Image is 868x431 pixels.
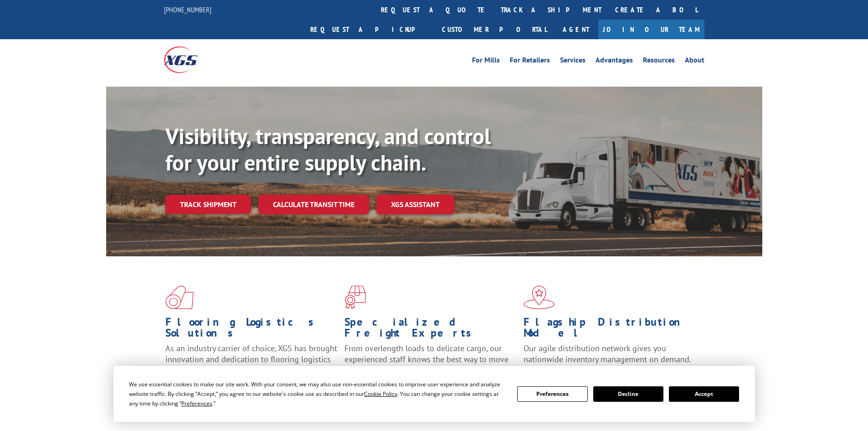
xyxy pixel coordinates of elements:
a: Agent [554,20,598,39]
a: Customer Portal [435,20,554,39]
h1: Flagship Distribution Model [524,317,696,343]
img: xgs-icon-total-supply-chain-intelligence-red [165,286,194,309]
a: Track shipment [165,195,251,214]
img: xgs-icon-focused-on-flooring-red [344,286,366,309]
h1: Specialized Freight Experts [344,317,517,343]
button: Preferences [517,386,587,402]
span: Our agile distribution network gives you nationwide inventory management on demand. [524,343,691,364]
a: Resources [643,57,675,67]
a: Request a pickup [303,20,435,39]
a: About [685,57,704,67]
a: Services [560,57,586,67]
span: Preferences [181,400,212,407]
p: From overlength loads to delicate cargo, our experienced staff knows the best way to move your fr... [344,343,517,384]
div: Cookie Consent Prompt [113,366,755,422]
img: xgs-icon-flagship-distribution-model-red [524,286,555,309]
b: Visibility, transparency, and control for your entire supply chain. [165,122,491,177]
button: Decline [593,386,663,402]
a: For Retailers [510,57,550,67]
a: [PHONE_NUMBER] [164,5,211,14]
a: Join Our Team [598,20,704,39]
a: Calculate transit time [258,195,369,214]
span: As an industry carrier of choice, XGS has brought innovation and dedication to flooring logistics... [165,343,337,375]
div: We use essential cookies to make our site work. With your consent, we may also use non-essential ... [129,379,506,408]
h1: Flooring Logistics Solutions [165,317,338,343]
a: Advantages [596,57,633,67]
span: Cookie Policy [364,390,397,398]
button: Accept [669,386,739,402]
a: For Mills [472,57,500,67]
a: XGS ASSISTANT [376,195,454,214]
